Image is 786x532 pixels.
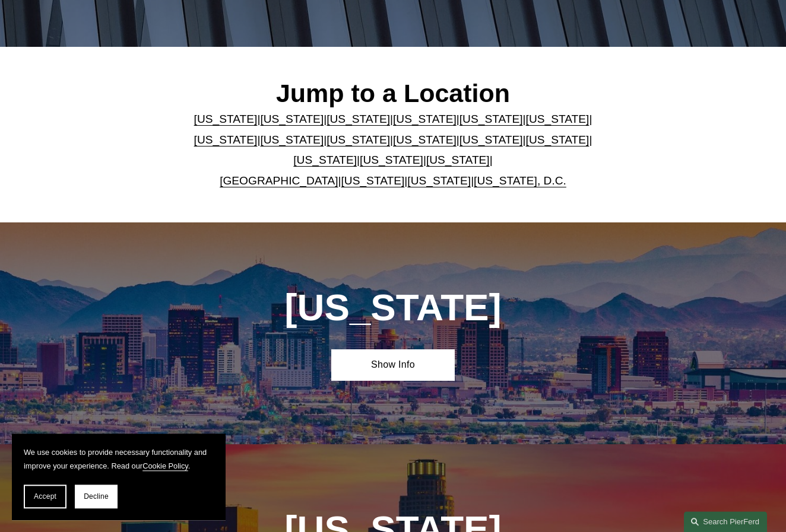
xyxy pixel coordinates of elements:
a: [US_STATE] [407,174,471,187]
a: Search this site [684,511,767,532]
p: We use cookies to provide necessary functionality and improve your experience. Read our . [24,445,214,473]
h1: [US_STATE] [239,286,547,329]
button: Accept [24,485,66,508]
a: [US_STATE] [526,133,589,146]
a: [US_STATE] [393,113,457,125]
a: Show Info [331,349,454,381]
a: Cookie Policy [142,461,188,470]
a: [US_STATE] [194,133,258,146]
a: [US_STATE] [459,133,523,146]
a: [GEOGRAPHIC_DATA] [220,174,338,187]
h2: Jump to a Location [178,78,608,109]
a: [US_STATE] [360,154,423,166]
a: [US_STATE] [426,154,490,166]
a: [US_STATE] [327,133,390,146]
span: Accept [34,492,56,501]
a: [US_STATE] [393,133,457,146]
a: [US_STATE] [459,113,523,125]
a: [US_STATE] [194,113,258,125]
a: [US_STATE] [293,154,357,166]
a: [US_STATE] [260,113,324,125]
button: Decline [75,485,118,508]
p: | | | | | | | | | | | | | | | | | | [178,109,608,191]
a: [US_STATE] [341,174,405,187]
a: [US_STATE], D.C. [474,174,566,187]
a: [US_STATE] [327,113,390,125]
section: Cookie banner [12,434,226,520]
span: Decline [84,492,109,501]
a: [US_STATE] [260,133,324,146]
a: [US_STATE] [526,113,589,125]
